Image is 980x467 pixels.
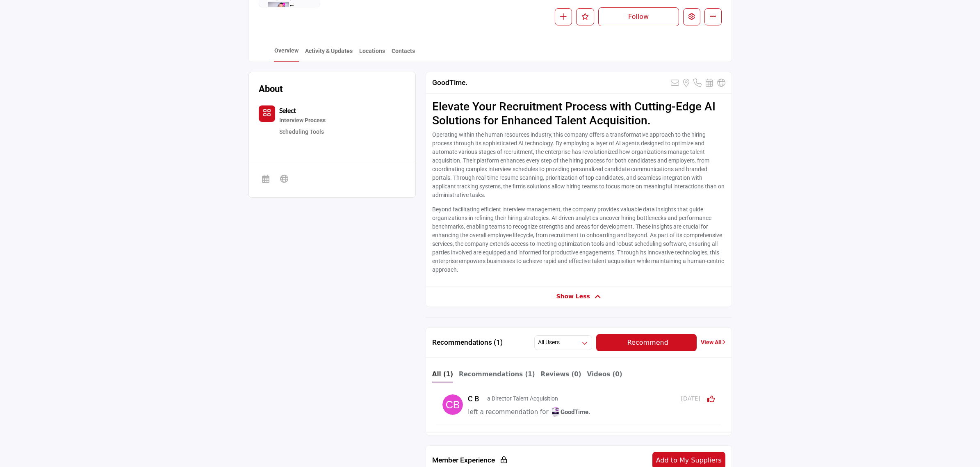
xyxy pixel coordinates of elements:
span: left a recommendation for [468,408,548,416]
a: Overview [274,46,299,62]
h5: C B [468,394,485,403]
h2: Recommendations (1) [432,338,503,347]
h2: Member Experience [432,456,507,465]
button: Like [576,8,594,25]
a: Contacts [391,47,415,61]
a: Scheduling Tools [279,128,324,135]
p: Beyond facilitating efficient interview management, the company provides valuable data insights t... [432,205,725,274]
button: Edit company [683,8,700,25]
b: Select [279,106,296,114]
h2: Elevate Your Recruitment Process with Cutting-Edge AI Solutions for Enhanced Talent Acquisition. [432,100,725,127]
p: a Director Talent Acquisition [487,394,558,403]
a: Select [279,108,296,114]
h2: GoodTime. [432,78,467,87]
a: Activity & Updates [305,47,353,61]
p: Operating within the human resources industry, this company offers a transformative approach to t... [432,130,725,199]
b: Videos (0) [587,371,622,378]
button: Follow [598,7,679,26]
span: [DATE] [681,394,703,403]
button: Recommend [596,334,697,351]
a: Locations [359,47,385,61]
b: All (1) [432,371,453,378]
a: imageGoodTime. [550,407,590,418]
button: All Users [534,335,592,350]
button: More details [704,8,722,25]
a: Interview Process [279,115,326,126]
div: Tools and processes focused on optimizing and streamlining the interview and candidate evaluation... [279,115,326,126]
h2: All Users [538,339,560,347]
span: Recommend [627,339,668,346]
span: Add to My Suppliers [656,456,722,464]
span: Show Less [556,292,590,301]
b: Reviews (0) [541,371,581,378]
img: avtar-image [442,394,463,415]
button: Category Icon [259,105,275,122]
span: GoodTime. [550,408,590,416]
img: image [550,407,561,417]
b: Recommendations (1) [459,371,535,378]
a: View All [701,338,725,347]
h2: About [259,82,283,96]
i: Click to Rate this activity [707,395,715,403]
